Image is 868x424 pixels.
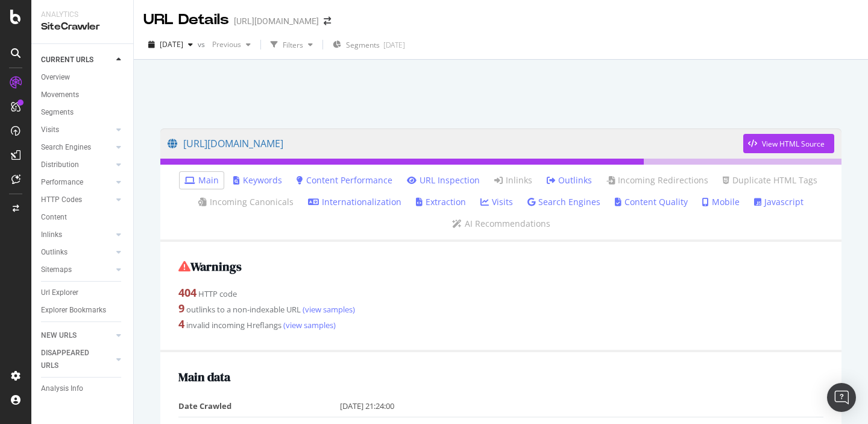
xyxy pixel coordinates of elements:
[615,196,688,208] a: Content Quality
[41,246,68,259] div: Outlinks
[41,159,79,171] div: Distribution
[41,71,125,84] a: Overview
[41,71,70,84] div: Overview
[41,286,125,299] a: Url Explorer
[41,229,62,241] div: Inlinks
[702,196,740,208] a: Mobile
[527,196,600,208] a: Search Engines
[41,304,125,317] a: Explorer Bookmarks
[41,159,113,171] a: Distribution
[266,35,318,54] button: Filters
[301,304,355,315] a: (view samples)
[41,264,113,276] a: Sitemaps
[41,124,59,136] div: Visits
[41,10,124,20] div: Analytics
[754,196,804,208] a: Javascript
[198,196,294,208] a: Incoming Canonicals
[328,35,410,54] button: Segments[DATE]
[41,124,113,136] a: Visits
[383,40,405,50] div: [DATE]
[160,39,183,49] span: 2025 Sep. 17th
[234,15,319,27] div: [URL][DOMAIN_NAME]
[178,285,823,301] div: HTTP code
[407,174,480,186] a: URL Inspection
[41,211,67,224] div: Content
[283,40,303,50] div: Filters
[41,106,74,119] div: Segments
[41,382,83,395] div: Analysis Info
[168,128,743,159] a: [URL][DOMAIN_NAME]
[743,134,834,153] button: View HTML Source
[178,396,340,417] td: Date Crawled
[178,285,197,300] strong: 404
[184,174,219,186] a: Main
[281,320,336,331] a: (view samples)
[178,260,823,273] h2: Warnings
[41,194,82,206] div: HTTP Codes
[41,176,113,189] a: Performance
[494,174,532,186] a: Inlinks
[41,286,78,299] div: Url Explorer
[178,301,823,317] div: outlinks to a non-indexable URL
[41,176,83,189] div: Performance
[41,89,79,101] div: Movements
[416,196,466,208] a: Extraction
[41,141,113,154] a: Search Engines
[452,218,550,230] a: AI Recommendations
[41,329,113,342] a: NEW URLS
[207,39,241,49] span: Previous
[41,20,124,34] div: SiteCrawler
[41,54,113,66] a: CURRENT URLS
[480,196,513,208] a: Visits
[41,211,125,224] a: Content
[547,174,592,186] a: Outlinks
[178,370,823,384] h2: Main data
[41,382,125,395] a: Analysis Info
[340,396,824,417] td: [DATE] 21:24:00
[41,54,93,66] div: CURRENT URLS
[143,35,198,54] button: [DATE]
[41,264,72,276] div: Sitemaps
[41,304,106,317] div: Explorer Bookmarks
[178,317,184,331] strong: 4
[143,10,229,30] div: URL Details
[324,17,331,25] div: arrow-right-arrow-left
[233,174,282,186] a: Keywords
[178,301,184,315] strong: 9
[41,246,113,259] a: Outlinks
[723,174,817,186] a: Duplicate HTML Tags
[41,229,113,241] a: Inlinks
[827,383,856,412] div: Open Intercom Messenger
[346,40,380,50] span: Segments
[297,174,392,186] a: Content Performance
[606,174,708,186] a: Incoming Redirections
[762,139,825,149] div: View HTML Source
[41,141,91,154] div: Search Engines
[178,317,823,332] div: invalid incoming Hreflangs
[41,194,113,206] a: HTTP Codes
[41,106,125,119] a: Segments
[41,347,113,372] a: DISAPPEARED URLS
[207,35,256,54] button: Previous
[41,329,77,342] div: NEW URLS
[198,39,207,49] span: vs
[41,89,125,101] a: Movements
[41,347,102,372] div: DISAPPEARED URLS
[308,196,401,208] a: Internationalization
